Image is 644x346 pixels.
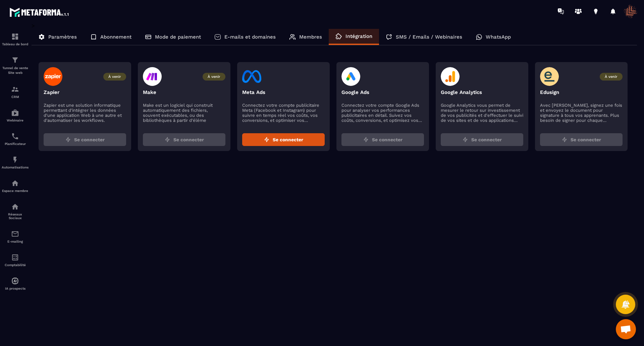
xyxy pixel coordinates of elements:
p: Automatisations [2,165,29,169]
img: zap.8ac5aa27.svg [264,137,269,142]
p: Comptabilité [2,263,29,267]
a: emailemailE-mailing [2,225,29,248]
img: zapier-logo.003d59f5.svg [44,67,63,86]
p: Planificateur [2,142,29,146]
img: logo [9,6,70,18]
p: Zapier est une solution informatique permettant d'intégrer les données d'une application Web à un... [44,103,126,123]
p: CRM [2,95,29,99]
span: Se connecter [471,136,502,143]
a: automationsautomationsWebinaire [2,104,29,127]
p: Meta Ads [242,89,325,95]
p: E-mailing [2,240,29,243]
p: Connectez votre compte publicitaire Meta (Facebook et Instagram) pour suivre en temps réel vos co... [242,103,325,123]
button: Se connecter [341,133,424,146]
p: Mode de paiement [155,34,201,40]
span: À venir [600,73,623,81]
img: google-analytics-logo.594682c4.svg [441,67,460,86]
span: Se connecter [173,136,204,143]
img: google-ads-logo.4cdbfafa.svg [341,67,361,86]
a: formationformationCRM [2,80,29,104]
p: SMS / Emails / Webinaires [396,34,462,40]
a: accountantaccountantComptabilité [2,248,29,272]
p: Connectez votre compte Google Ads pour analyser vos performances publicitaires en détail. Suivez ... [341,103,424,123]
img: automations [11,109,19,117]
p: Espace membre [2,189,29,193]
img: facebook-logo.eb727249.svg [242,67,261,86]
p: Membres [299,34,322,40]
p: Tableau de bord [2,42,29,46]
p: Edusign [540,89,623,95]
p: WhatsApp [486,34,511,40]
img: zap.8ac5aa27.svg [165,137,170,142]
button: Se connecter [242,133,325,146]
span: Se connecter [74,136,105,143]
p: Google Ads [341,89,424,95]
p: IA prospects [2,287,29,290]
p: Paramètres [48,34,77,40]
img: accountant [11,253,19,261]
div: > [32,22,637,161]
p: Google Analytics vous permet de mesurer le retour sur investissement de vos publicités et d'effec... [441,103,523,123]
span: À venir [203,73,225,81]
a: formationformationTableau de bord [2,28,29,51]
button: Se connecter [44,133,126,146]
span: Se connecter [571,136,601,143]
img: zap.8ac5aa27.svg [363,137,369,142]
p: Intégration [345,33,372,39]
img: zap.8ac5aa27.svg [463,137,468,142]
img: automations [11,179,19,187]
button: Se connecter [540,133,623,146]
p: Tunnel de vente Site web [2,66,29,75]
img: formation [11,85,19,93]
p: Zapier [44,89,126,95]
p: Abonnement [100,34,131,40]
span: À venir [103,73,126,81]
img: zap.8ac5aa27.svg [562,137,567,142]
button: Se connecter [441,133,523,146]
div: Ouvrir le chat [616,319,636,339]
img: email [11,230,19,238]
p: Webinaire [2,118,29,122]
a: social-networksocial-networkRéseaux Sociaux [2,198,29,225]
img: automations [11,156,19,164]
img: zap.8ac5aa27.svg [65,137,71,142]
a: automationsautomationsAutomatisations [2,151,29,174]
img: scheduler [11,132,19,140]
span: Se connecter [273,136,303,143]
img: formation [11,33,19,41]
button: Se connecter [143,133,225,146]
img: automations [11,277,19,285]
p: Réseaux Sociaux [2,212,29,220]
a: formationformationTunnel de vente Site web [2,51,29,80]
img: edusign-logo.5fe905fa.svg [540,67,559,86]
a: automationsautomationsEspace membre [2,174,29,198]
img: make-logo.47d65c36.svg [143,67,162,86]
img: formation [11,56,19,64]
a: schedulerschedulerPlanificateur [2,127,29,151]
p: Make est un logiciel qui construit automatiquement des fichiers, souvent exécutables, ou des bibl... [143,103,225,123]
img: social-network [11,203,19,211]
p: Avec [PERSON_NAME], signez une fois et envoyez le document pour signature à tous vos apprenants. ... [540,103,623,123]
span: Se connecter [372,136,402,143]
p: Make [143,89,225,95]
p: E-mails et domaines [224,34,276,40]
p: Google Analytics [441,89,523,95]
